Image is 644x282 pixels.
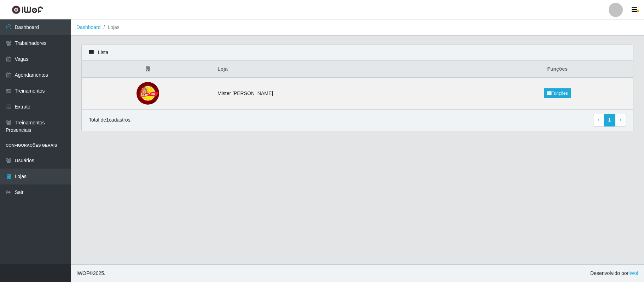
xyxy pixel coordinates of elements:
a: Dashboard [76,24,101,30]
div: Lista [82,45,633,61]
span: IWOF [76,270,89,276]
li: Lojas [101,24,120,31]
th: Loja [213,61,482,78]
nav: breadcrumb [71,19,644,36]
a: 1 [604,114,616,127]
nav: pagination [593,114,626,127]
span: Desenvolvido por [590,270,638,277]
a: Funções [544,88,571,98]
a: Next [615,114,626,127]
a: Previous [593,114,604,127]
span: © 2025 . [76,270,105,277]
span: › [620,117,621,123]
td: Mister [PERSON_NAME] [213,77,482,109]
p: Total de 1 cadastros. [89,116,132,124]
a: iWof [628,270,638,276]
span: ‹ [598,117,599,123]
img: Mister Burg [137,82,159,105]
img: CoreUI Logo [12,5,43,14]
th: Funções [482,61,633,78]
